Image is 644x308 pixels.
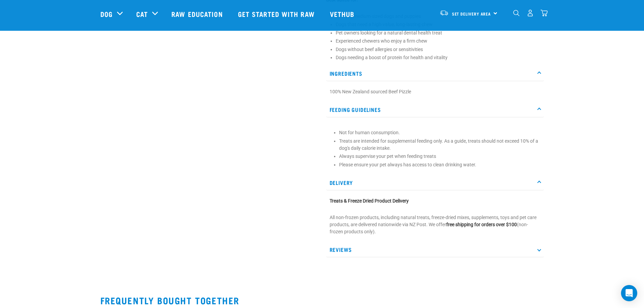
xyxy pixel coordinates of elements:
a: Vethub [323,0,363,27]
li: Experienced chewers who enjoy a firm chew [336,38,544,45]
li: Dogs without beef allergies or sensitivities [336,46,544,53]
li: Dogs needing a boost of protein for health and vitality [336,54,544,61]
p: Not for human consumption. [339,129,541,136]
p: Always supervise your pet when feeding treats [339,153,541,160]
img: van-moving.png [439,10,449,16]
strong: free shipping for orders over $100 [446,222,517,227]
li: Pet owners looking for a natural dental health treat [336,29,544,37]
div: Open Intercom Messenger [621,285,637,301]
p: Ingredients [326,66,544,81]
span: Set Delivery Area [452,13,491,15]
img: home-icon-1@2x.png [513,10,520,16]
a: Raw Education [165,0,231,27]
p: 100% New Zealand sourced Beef Pizzle [330,88,541,95]
a: Cat [136,9,148,19]
strong: Treats & Freeze Dried Product Delivery [330,198,409,204]
a: Dog [100,9,113,19]
p: Delivery [326,175,544,190]
a: Get started with Raw [231,0,323,27]
p: All non-frozen products, including natural treats, freeze-dried mixes, supplements, toys and pet ... [330,214,541,235]
p: Treats are intended for supplemental feeding only. As a guide, treats should not exceed 10% of a ... [339,138,541,152]
p: Feeding Guidelines [326,102,544,117]
img: home-icon@2x.png [541,9,548,17]
p: Please ensure your pet always has access to clean drinking water. [339,161,541,168]
p: Reviews [326,242,544,257]
img: user.png [527,9,534,17]
h2: Frequently bought together [100,295,544,306]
